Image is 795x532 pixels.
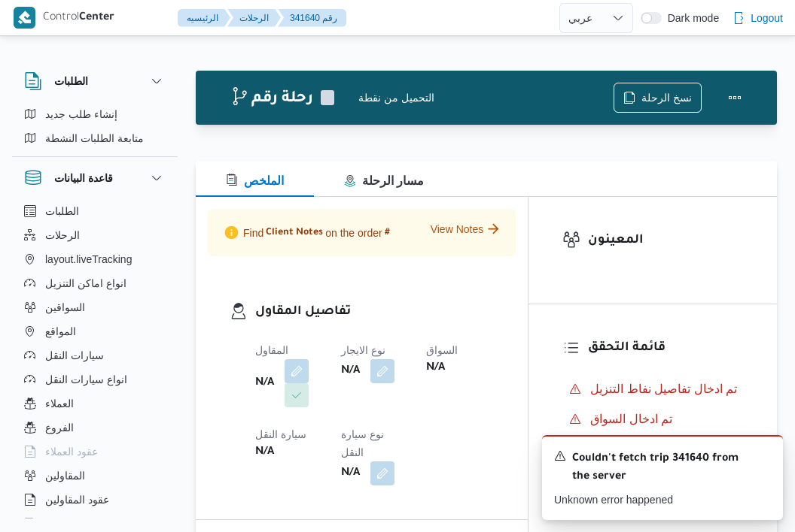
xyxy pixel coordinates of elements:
[45,346,104,364] span: سيارات النقل
[18,440,172,464] button: عقود العملاء
[751,9,783,27] span: Logout
[220,221,392,244] p: Find on the order
[18,126,172,150] button: متابعة الطلبات النشطة
[54,72,88,90] h3: الطلبات
[18,416,172,440] button: الفروع
[45,491,109,509] span: عقود المقاولين
[45,467,85,485] span: المقاولين
[720,83,750,113] button: Actions
[227,9,281,27] button: الرحلات
[24,169,166,187] button: قاعدة البيانات
[341,362,360,380] b: N/A
[341,428,384,458] span: نوع سيارة النقل
[641,89,692,107] span: نسخ الرحلة
[554,449,771,486] div: Notification
[358,90,614,106] div: التحميل من نقطة
[554,492,771,508] p: Unknown error happened
[588,231,743,251] h3: المعينون
[18,271,172,295] button: انواع اماكن التنزيل
[230,89,313,109] h2: رحلة رقم
[18,367,172,391] button: انواع سيارات النقل
[255,374,274,392] b: N/A
[54,169,113,187] h3: قاعدة البيانات
[12,102,178,156] div: الطلبات
[662,12,719,24] span: Dark mode
[431,221,504,237] button: View Notes
[226,174,284,187] span: الملخص
[18,464,172,488] button: المقاولين
[590,413,672,425] span: تم ادخال السواق
[426,344,458,356] span: السواق
[14,7,35,29] img: X8yXhbKr1z7QwAAAABJRU5ErkJggg==
[18,319,172,343] button: المواقع
[590,410,672,428] span: تم ادخال السواق
[45,298,85,316] span: السواقين
[341,344,385,356] span: نوع الايجار
[18,391,172,416] button: العملاء
[590,380,737,398] span: تم ادخال تفاصيل نفاط التنزيل
[426,359,445,377] b: N/A
[266,227,323,239] span: Client Notes
[344,174,424,187] span: مسار الرحلة
[588,338,743,358] h3: قائمة التحقق
[45,443,98,461] span: عقود العملاء
[178,9,230,27] button: الرئيسيه
[45,129,144,147] span: متابعة الطلبات النشطة
[45,226,80,244] span: الرحلات
[563,407,743,431] button: تم ادخال السواق
[18,488,172,512] button: عقود المقاولين
[255,302,494,322] h3: تفاصيل المقاول
[18,247,172,271] button: layout.liveTracking
[341,464,360,482] b: N/A
[590,382,737,395] span: تم ادخال تفاصيل نفاط التنزيل
[18,199,172,223] button: الطلبات
[45,274,126,292] span: انواع اماكن التنزيل
[45,370,127,388] span: انواع سيارات النقل
[18,102,172,126] button: إنشاء طلب جديد
[385,227,390,239] span: #
[79,12,114,24] b: Center
[563,377,743,401] button: تم ادخال تفاصيل نفاط التنزيل
[45,250,132,268] span: layout.liveTracking
[45,322,76,340] span: المواقع
[726,3,789,33] button: Logout
[45,202,79,220] span: الطلبات
[18,295,172,319] button: السواقين
[45,105,117,123] span: إنشاء طلب جديد
[24,72,166,90] button: الطلبات
[18,343,172,367] button: سيارات النقل
[18,223,172,247] button: الرحلات
[45,394,74,413] span: العملاء
[12,199,178,524] div: قاعدة البيانات
[614,83,702,113] button: نسخ الرحلة
[255,344,288,356] span: المقاول
[45,419,74,437] span: الفروع
[278,9,346,27] button: 341640 رقم
[255,428,306,440] span: سيارة النقل
[255,443,274,461] b: N/A
[572,450,753,486] span: Couldn't fetch trip 341640 from the server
